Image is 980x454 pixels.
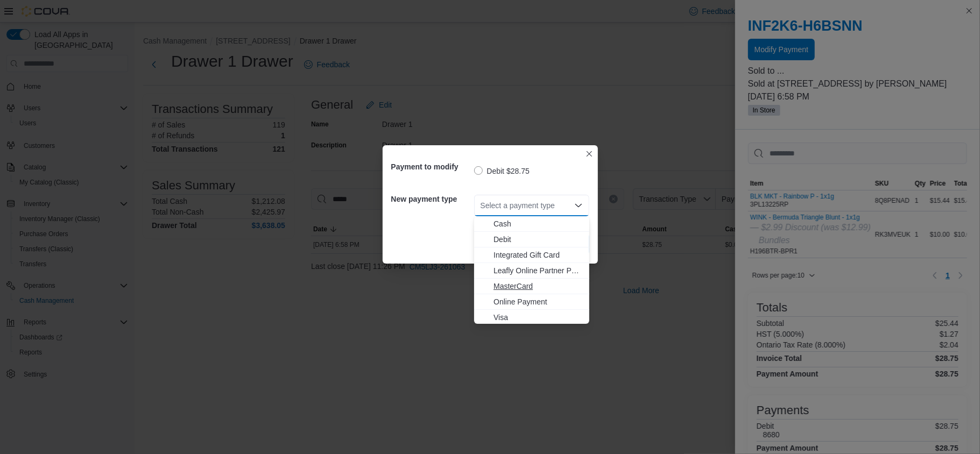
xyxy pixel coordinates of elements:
[493,250,583,260] span: Integrated Gift Card
[574,201,583,210] button: Close list of options
[493,234,583,245] span: Debit
[391,156,472,178] h5: Payment to modify
[474,279,589,294] button: MasterCard
[493,312,583,323] span: Visa
[493,265,583,276] span: Leafly Online Partner Payment
[474,232,589,247] button: Debit
[493,281,583,292] span: MasterCard
[391,188,472,210] h5: New payment type
[583,147,596,160] button: Closes this modal window
[474,216,589,232] button: Cash
[493,218,583,229] span: Cash
[493,296,583,307] span: Online Payment
[474,263,589,279] button: Leafly Online Partner Payment
[474,294,589,310] button: Online Payment
[474,165,530,178] label: Debit $28.75
[474,216,589,325] div: Choose from the following options
[481,199,482,212] input: Accessible screen reader label
[474,247,589,263] button: Integrated Gift Card
[474,310,589,325] button: Visa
